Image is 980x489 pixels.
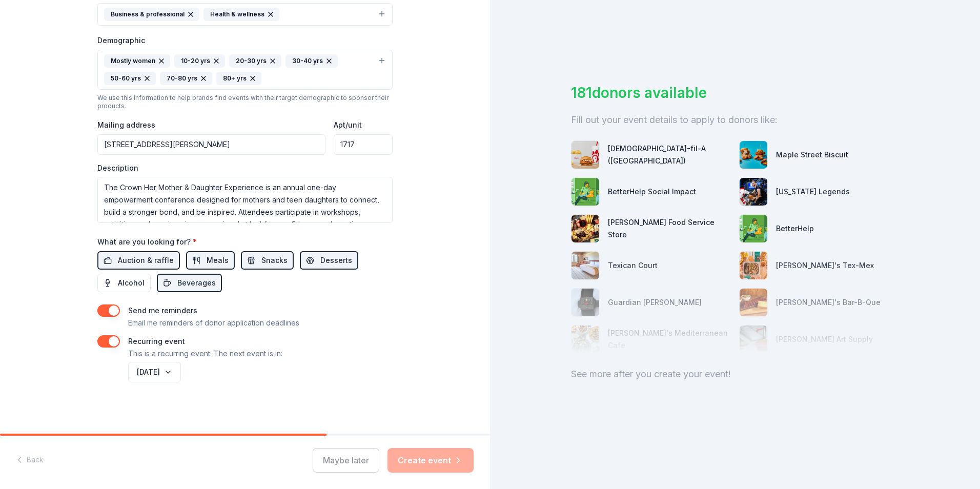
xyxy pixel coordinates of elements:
div: 20-30 yrs [229,54,281,68]
button: Mostly women10-20 yrs20-30 yrs30-40 yrs50-60 yrs70-80 yrs80+ yrs [97,50,393,90]
button: Business & professionalHealth & wellness [97,3,393,26]
label: Recurring event [128,337,185,345]
div: Mostly women [104,54,170,68]
div: 10-20 yrs [174,54,225,68]
div: Business & professional [104,8,199,21]
img: photo for Texas Legends [740,178,767,206]
label: Mailing address [97,120,155,130]
span: Auction & raffle [118,254,174,267]
div: Fill out your event details to apply to donors like: [571,112,899,128]
img: photo for BetterHelp Social Impact [571,178,599,206]
div: [US_STATE] Legends [776,186,850,198]
button: Snacks [241,251,294,270]
button: Beverages [157,274,222,292]
input: Enter a US address [97,134,325,155]
div: [PERSON_NAME] Food Service Store [608,216,731,241]
button: [DATE] [128,362,181,382]
img: photo for Chick-fil-A (Dallas Frankford Road) [571,141,599,169]
div: 181 donors available [571,82,899,104]
span: Snacks [261,254,288,267]
div: 80+ yrs [216,72,261,85]
label: Send me reminders [128,306,197,315]
div: BetterHelp [776,222,814,235]
span: Alcohol [118,277,145,289]
p: This is a recurring event. The next event is in: [128,348,282,360]
div: Health & wellness [203,8,279,21]
div: Maple Street Biscuit [776,149,848,161]
div: [DEMOGRAPHIC_DATA]-fil-A ([GEOGRAPHIC_DATA]) [608,142,731,167]
label: What are you looking for? [97,237,197,247]
input: # [334,134,393,155]
div: 50-60 yrs [104,72,156,85]
textarea: The Crown Her Mother & Daughter Experience is an annual one-day empowerment conference designed f... [97,177,393,223]
label: Description [97,163,138,173]
img: photo for Maple Street Biscuit [740,141,767,169]
div: 30-40 yrs [285,54,338,68]
span: Beverages [177,277,216,289]
div: 70-80 yrs [160,72,212,85]
button: Meals [186,251,235,270]
button: Desserts [300,251,358,270]
div: BetterHelp Social Impact [608,186,696,198]
button: Auction & raffle [97,251,180,270]
label: Demographic [97,35,145,46]
div: We use this information to help brands find events with their target demographic to sponsor their... [97,94,393,110]
img: photo for BetterHelp [740,215,767,242]
div: See more after you create your event! [571,366,899,382]
img: photo for Gordon Food Service Store [571,215,599,242]
button: Alcohol [97,274,151,292]
span: Meals [207,254,229,267]
span: Desserts [320,254,352,267]
label: Apt/unit [334,120,362,130]
p: Email me reminders of donor application deadlines [128,317,299,329]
